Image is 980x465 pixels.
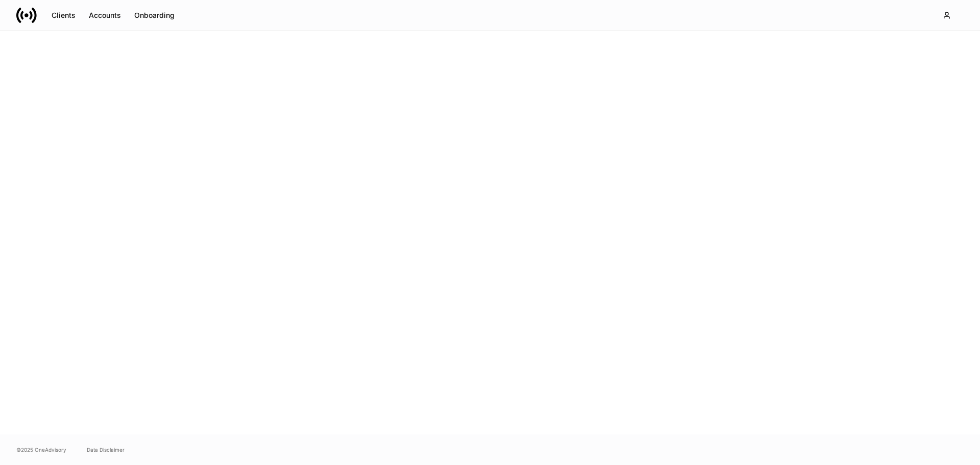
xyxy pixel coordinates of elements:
button: Accounts [82,7,128,23]
div: Onboarding [134,12,175,19]
a: Data Disclaimer [87,446,125,454]
button: Clients [45,7,82,23]
div: Accounts [89,12,121,19]
span: © 2025 OneAdvisory [16,446,66,454]
button: Onboarding [128,7,181,23]
div: Clients [52,12,76,19]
